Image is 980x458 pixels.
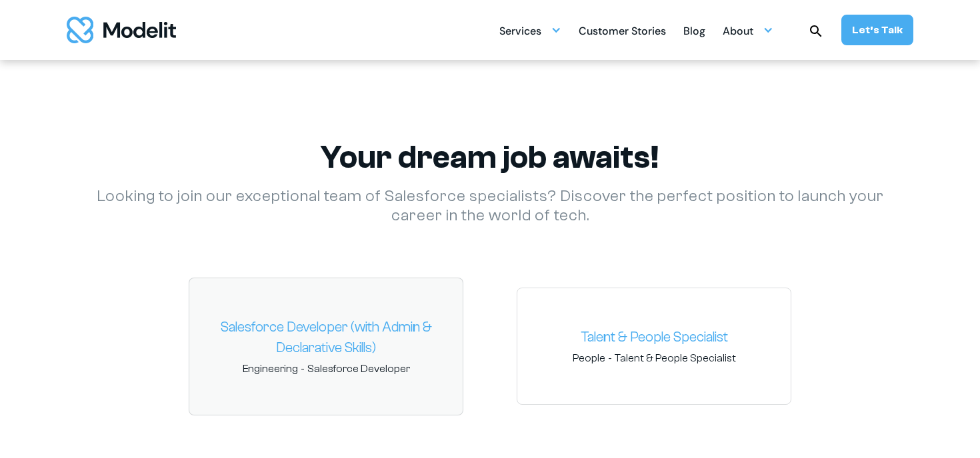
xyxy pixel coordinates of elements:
a: Blog [683,17,705,43]
h2: Your dream job awaits! [77,138,903,176]
span: - [200,361,452,376]
div: About [723,19,753,45]
div: Let’s Talk [852,23,903,37]
div: Blog [683,19,705,45]
span: Salesforce Developer [307,361,410,376]
span: Talent & People Specialist [615,351,736,365]
span: Engineering [243,361,298,376]
img: modelit logo [67,17,176,43]
a: Salesforce Developer (with Admin & Declarative Skills) [200,317,452,359]
p: Looking to join our exceptional team of Salesforce specialists? Discover the perfect position to ... [77,187,903,226]
a: Customer Stories [579,17,666,43]
span: - [528,351,780,365]
a: Talent & People Specialist [528,327,780,348]
a: home [67,17,176,43]
div: About [723,17,773,43]
a: Let’s Talk [841,15,913,45]
div: Customer Stories [579,19,666,45]
span: People [573,351,605,365]
div: Services [499,19,541,45]
div: Services [499,17,561,43]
